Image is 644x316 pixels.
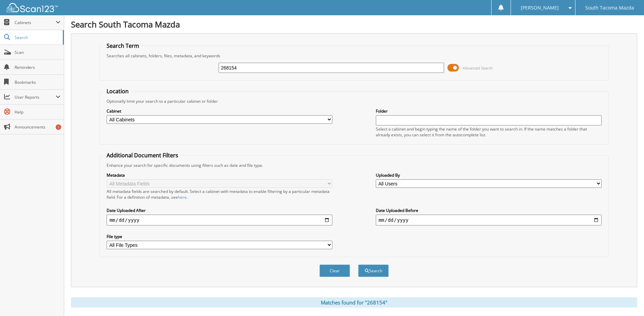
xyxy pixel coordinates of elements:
[103,87,132,95] legend: Location
[521,6,559,10] span: [PERSON_NAME]
[358,264,389,277] button: Search
[71,297,637,308] div: Matches found for "268154"
[376,126,602,138] div: Select a cabinet and begin typing the name of the folder you want to search in. If the name match...
[178,194,187,200] a: here
[376,208,602,213] label: Date Uploaded Before
[56,124,61,130] div: 1
[103,53,605,59] div: Searches all cabinets, folders, files, metadata, and keywords
[585,6,634,10] span: South Tacoma Mazda
[107,215,332,225] input: start
[7,3,58,12] img: scan123-logo-white.svg
[103,98,605,104] div: Optionally limit your search to a particular cabinet or folder
[376,108,602,114] label: Folder
[15,64,60,70] span: Reminders
[463,65,493,71] span: Advanced Search
[103,162,605,168] div: Enhance your search for specific documents using filters such as date and file type.
[103,152,182,159] legend: Additional Document Filters
[107,189,332,200] div: All metadata fields are searched by default. Select a cabinet with metadata to enable filtering b...
[107,172,332,178] label: Metadata
[107,108,332,114] label: Cabinet
[376,172,602,178] label: Uploaded By
[15,94,56,100] span: User Reports
[15,124,60,130] span: Announcements
[15,20,56,25] span: Cabinets
[103,42,143,50] legend: Search Term
[107,234,332,239] label: File type
[107,208,332,213] label: Date Uploaded After
[319,264,350,277] button: Clear
[15,109,60,115] span: Help
[15,50,60,55] span: Scan
[376,215,602,225] input: end
[15,35,59,40] span: Search
[15,79,60,85] span: Bookmarks
[71,19,637,30] h1: Search South Tacoma Mazda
